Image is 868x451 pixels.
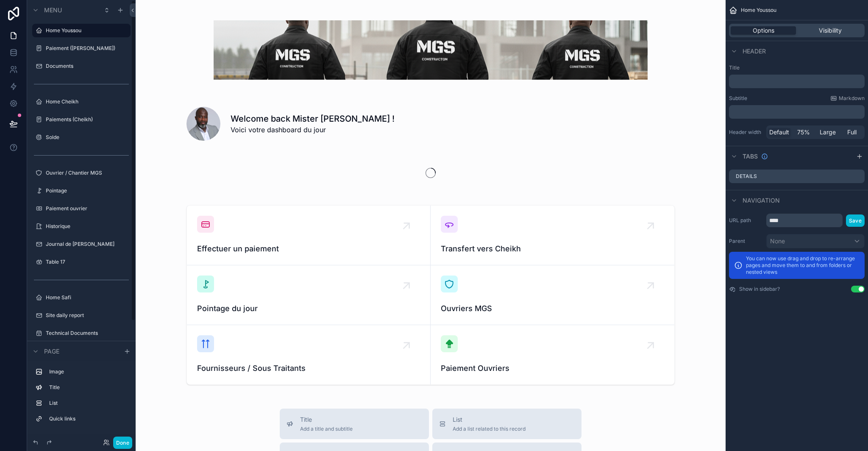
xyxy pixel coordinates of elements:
[819,26,842,35] span: Visibility
[46,45,129,52] label: Paiement ([PERSON_NAME])
[729,129,763,136] label: Header width
[766,234,865,248] button: None
[729,64,865,71] label: Title
[49,415,127,422] label: Quick links
[46,294,129,301] label: Home Safi
[46,187,129,194] label: Pointage
[729,95,747,102] label: Subtitle
[770,237,785,245] span: None
[46,312,129,319] label: Site daily report
[769,128,789,136] span: Default
[729,217,763,224] label: URL path
[453,426,526,432] span: Add a list related to this record
[743,152,758,161] span: Tabs
[453,415,526,424] span: List
[846,214,865,227] button: Save
[49,368,127,375] label: Image
[46,259,129,265] label: Table 17
[746,255,860,276] p: You can now use drag and drop to re-arrange pages and move them to and from folders or nested views
[46,223,129,230] label: Historique
[432,409,581,439] button: ListAdd a list related to this record
[280,409,429,439] button: TitleAdd a title and subtitle
[797,128,810,136] span: 75%
[300,415,353,424] span: Title
[847,128,857,136] span: Full
[27,361,136,434] div: scrollable content
[46,134,129,141] label: Solde
[49,400,127,406] label: List
[49,384,127,391] label: Title
[46,330,129,337] label: Technical Documents
[46,170,129,176] label: Ouvrier / Chantier MGS
[46,241,129,248] label: Journal de [PERSON_NAME]
[729,105,865,119] div: scrollable content
[46,27,125,34] label: Home Youssou
[736,173,757,180] label: Details
[743,196,780,205] span: Navigation
[729,238,763,245] label: Parent
[820,128,836,136] span: Large
[300,426,353,432] span: Add a title and subtitle
[113,437,132,449] button: Done
[830,95,865,102] a: Markdown
[46,98,129,105] label: Home Cheikh
[46,116,129,123] label: Paiements (Cheikh)
[44,6,62,14] span: Menu
[739,286,780,292] label: Show in sidebar?
[743,47,766,56] span: Header
[729,75,865,88] div: scrollable content
[46,205,129,212] label: Paiement ouvrier
[753,26,774,35] span: Options
[839,95,865,102] span: Markdown
[741,7,776,14] span: Home Youssou
[46,63,129,70] label: Documents
[44,347,59,356] span: Page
